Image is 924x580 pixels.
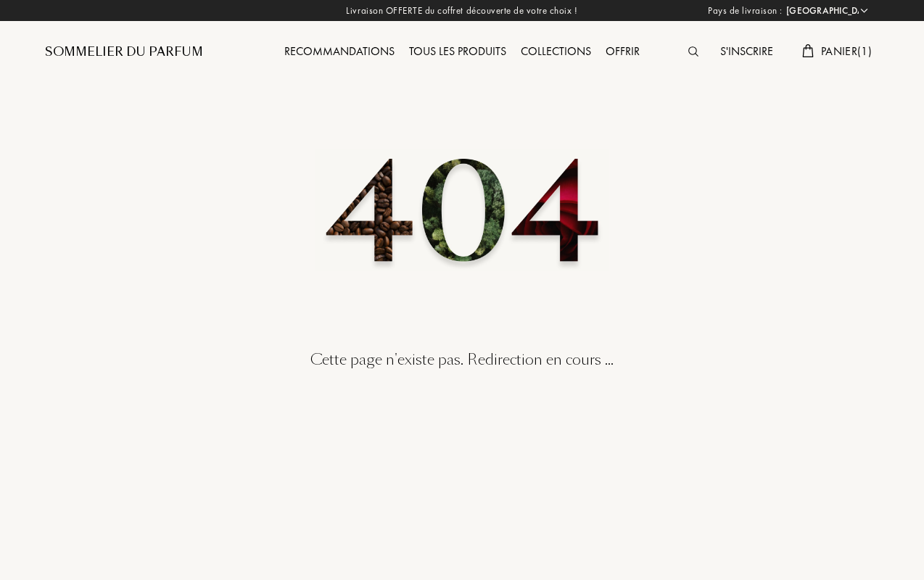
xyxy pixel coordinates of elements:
img: 404.jpg [315,149,609,271]
img: search_icn.svg [688,46,698,57]
div: Tous les produits [402,43,513,62]
div: S'inscrire [713,43,780,62]
img: cart.svg [802,44,814,57]
div: Offrir [598,43,647,62]
a: Recommandations [277,43,402,59]
a: Offrir [598,43,647,59]
div: Recommandations [277,43,402,62]
a: Tous les produits [402,43,513,59]
span: Panier ( 1 ) [821,43,872,59]
a: S'inscrire [713,43,780,59]
a: Collections [513,43,598,59]
a: Sommelier du Parfum [45,43,203,61]
h3: Cette page n'existe pas. Redirection en cours ... [34,300,890,368]
span: Pays de livraison : [708,4,783,18]
div: Collections [513,43,598,62]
